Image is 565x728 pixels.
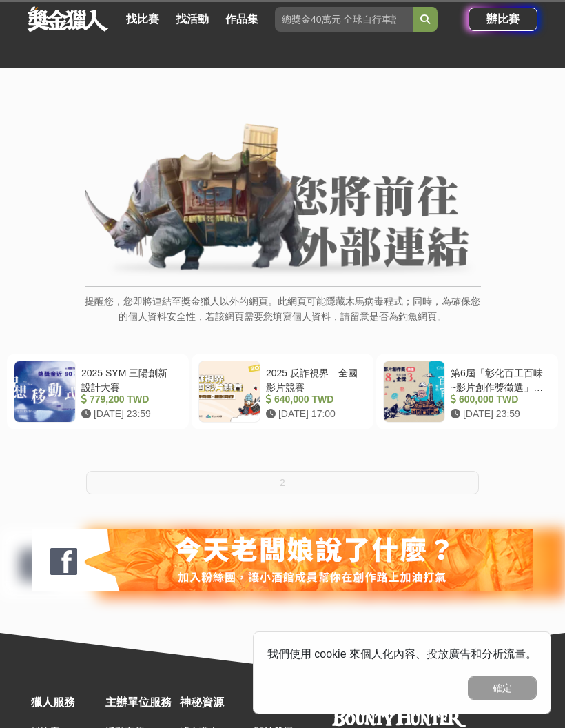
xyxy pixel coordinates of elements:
div: 2025 反詐視界—全國影片競賽 [266,366,361,392]
div: 神秘資源 [180,694,247,711]
input: 總獎金40萬元 全球自行車設計比賽 [275,7,413,32]
a: 第6屆「彰化百工百味~影片創作獎徵選」活動 600,000 TWD [DATE] 23:59 [376,354,558,429]
div: 2025 SYM 三陽創新設計大賽 [81,366,176,392]
a: 作品集 [220,10,264,29]
div: 640,000 TWD [266,392,361,407]
div: [DATE] 17:00 [266,407,361,421]
div: [DATE] 23:59 [451,407,546,421]
img: 2cfb03ac-2529-4e41-94b1-56e51b5e0b3a.png [32,529,533,591]
div: 獵人服務 [31,694,99,711]
a: 找活動 [170,10,214,29]
img: External Link Banner [85,123,481,279]
div: 主辦單位服務 [105,694,173,711]
a: 2025 SYM 三陽創新設計大賽 779,200 TWD [DATE] 23:59 [7,354,189,429]
div: 600,000 TWD [451,392,546,407]
a: 找比賽 [121,10,165,29]
div: 779,200 TWD [81,392,176,407]
p: 提醒您，您即將連結至獎金獵人以外的網頁。此網頁可能隱藏木馬病毒程式；同時，為確保您的個人資料安全性，若該網頁需要您填寫個人資料，請留意是否為釣魚網頁。 [85,294,481,338]
a: 2025 反詐視界—全國影片競賽 640,000 TWD [DATE] 17:00 [192,354,373,429]
div: 第6屆「彰化百工百味~影片創作獎徵選」活動 [451,366,546,392]
a: 辦比賽 [469,8,537,31]
span: 我們使用 cookie 來個人化內容、投放廣告和分析流量。 [267,648,537,660]
div: [DATE] 23:59 [81,407,176,421]
button: 2 [86,471,479,494]
button: 確定 [468,676,537,700]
